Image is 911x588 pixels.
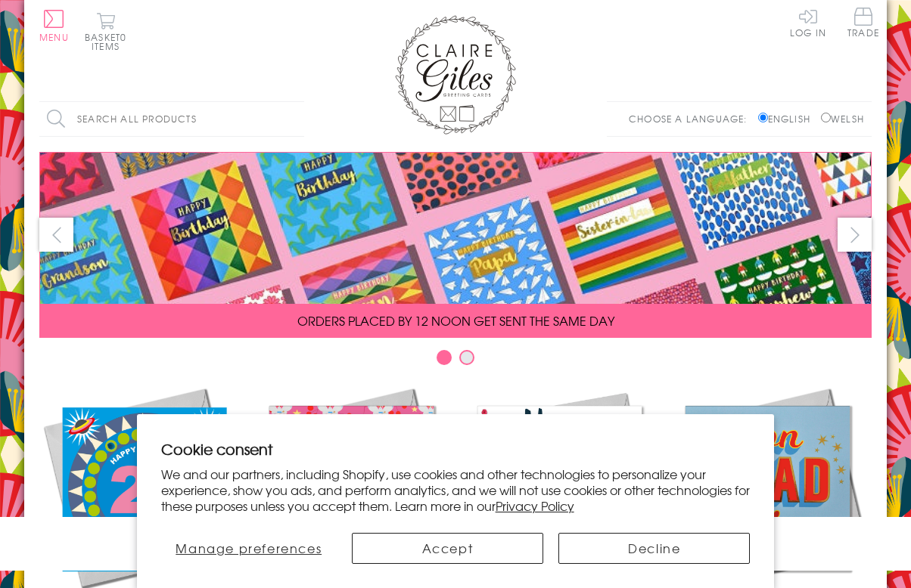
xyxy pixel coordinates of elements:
span: ORDERS PLACED BY 12 NOON GET SENT THE SAME DAY [297,311,614,330]
span: Trade [847,8,879,37]
button: Menu [39,10,69,42]
label: Welsh [821,112,864,125]
h2: Cookie consent [161,438,751,460]
input: Search [289,102,304,136]
button: Carousel Page 1 (Current Slide) [437,350,452,365]
input: Search all products [39,102,304,136]
button: prev [39,218,73,252]
a: Trade [847,8,879,40]
span: Manage preferences [176,539,322,557]
a: Log In [790,8,826,37]
input: English [758,113,768,122]
button: Accept [352,533,543,564]
p: We and our partners, including Shopify, use cookies and other technologies to personalize your ex... [161,466,751,513]
button: Carousel Page 2 [459,350,474,365]
button: next [838,218,872,252]
p: Choose a language: [629,112,755,125]
button: Manage preferences [161,533,337,564]
div: Carousel Pagination [39,349,872,373]
a: Privacy Policy [496,497,574,515]
input: Welsh [821,113,831,122]
button: Decline [558,533,750,564]
span: 0 items [92,30,126,53]
img: Claire Giles Greetings Cards [395,15,516,135]
button: Basket0 items [85,12,126,51]
span: Menu [39,30,69,44]
label: English [758,112,818,125]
